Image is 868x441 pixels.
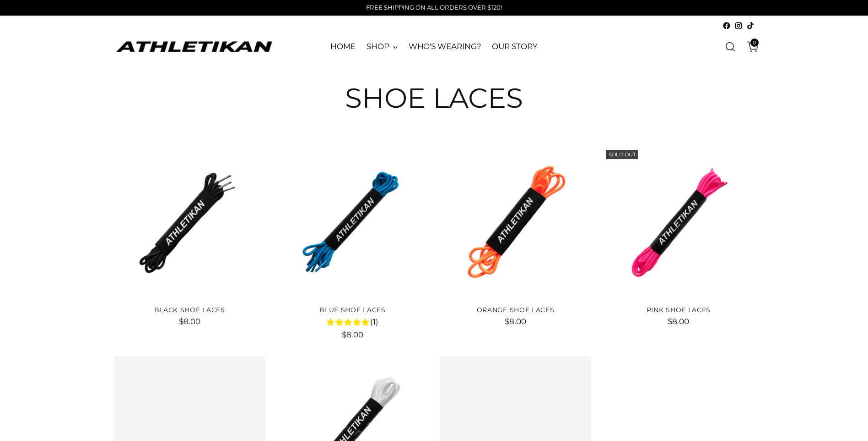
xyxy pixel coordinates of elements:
[505,317,526,326] span: $8.00
[492,37,537,57] a: OUR STORY
[721,38,739,56] a: Open search modal
[740,38,759,56] a: Open cart modal
[477,306,555,314] a: Orange Shoe Laces
[330,37,356,57] a: HOME
[367,37,398,57] a: SHOP
[668,317,689,326] span: $8.00
[370,316,378,328] span: (1)
[440,146,591,298] a: Orange Shoe Laces
[409,37,481,57] a: WHO'S WEARING?
[647,306,711,314] a: Pink Shoe Laces
[277,316,428,328] div: 5.0 rating (1 votes)
[345,83,523,113] h1: Shoe Laces
[603,146,754,298] a: Pink Shoe Laces
[277,146,428,298] img: round blue shoe laces in paper wrap
[114,146,265,298] img: round black shoelaces on a white background
[342,330,363,339] span: $8.00
[114,39,274,54] a: ATHLETIKAN
[154,306,225,314] a: Black Shoe Laces
[440,146,591,298] img: orange shoe laces on a bright white background
[277,146,428,298] a: Blue Shoe Laces
[114,146,265,298] a: Black Shoe Laces
[319,306,385,314] a: Blue Shoe Laces
[750,39,759,47] span: 0
[603,146,754,298] img: pink shoelaces set against a bright white background
[179,317,200,326] span: $8.00
[366,3,502,12] p: FREE SHIPPING ON ALL ORDERS OVER $120!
